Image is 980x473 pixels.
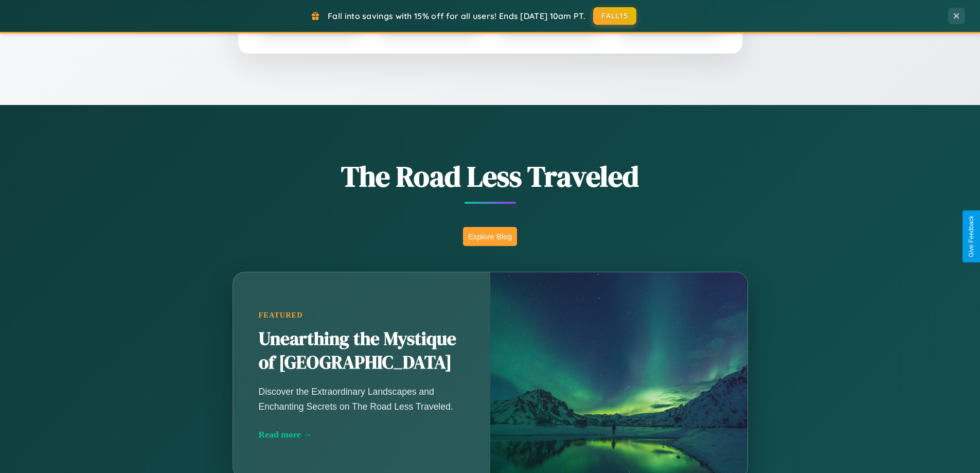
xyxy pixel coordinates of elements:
div: Featured [259,311,465,320]
button: Explore Blog [463,227,517,246]
div: Read more → [259,429,465,440]
h1: The Road Less Traveled [182,156,799,196]
div: Give Feedback [968,216,975,257]
h2: Unearthing the Mystique of [GEOGRAPHIC_DATA] [259,327,465,375]
button: FALL15 [593,7,636,25]
p: Discover the Extraordinary Landscapes and Enchanting Secrets on The Road Less Traveled. [259,384,465,413]
span: Fall into savings with 15% off for all users! Ends [DATE] 10am PT. [328,11,585,21]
